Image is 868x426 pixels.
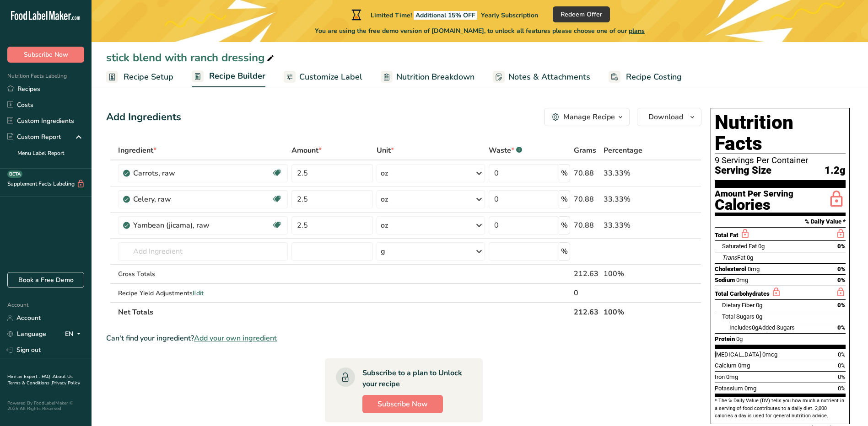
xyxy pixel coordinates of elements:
h1: Nutrition Facts [715,112,846,154]
button: Redeem Offer [553,6,610,22]
span: Saturated Fat [722,243,757,250]
span: Calcium [715,362,737,369]
span: 0% [838,362,846,369]
a: Recipe Setup [106,67,173,87]
div: 70.88 [574,194,600,205]
span: 0% [838,351,846,358]
span: 0% [837,266,846,272]
span: [MEDICAL_DATA] [715,351,761,358]
span: Dietary Fiber [722,302,755,309]
span: Total Sugars [722,313,755,320]
span: Potassium [715,385,743,392]
section: % Daily Value * [715,216,846,227]
button: Manage Recipe [544,108,630,126]
span: Cholesterol [715,266,746,272]
a: Recipe Builder [192,66,265,88]
span: Fat [722,254,745,261]
th: Net Totals [116,302,572,321]
span: 0g [758,243,765,250]
a: Privacy Policy [52,380,80,386]
div: Subscribe to a plan to Unlock your recipe [362,367,464,389]
button: Subscribe Now [7,47,84,63]
div: Powered By FoodLabelMaker © 2025 All Rights Reserved [7,400,84,411]
span: Subscribe Now [377,399,428,410]
span: 0mg [748,266,760,272]
div: 9 Servings Per Container [715,156,846,165]
span: 0% [837,277,846,283]
span: 0% [838,385,846,392]
i: Trans [722,254,737,261]
span: 0mg [738,362,750,369]
a: Terms & Conditions . [8,380,52,386]
a: Book a Free Demo [7,272,84,288]
span: 0g [747,254,753,261]
span: 0mcg [762,351,777,358]
div: Custom Report [7,132,61,142]
a: FAQ . [42,373,53,380]
div: Carrots, raw [133,168,248,179]
span: 0mg [744,385,756,392]
span: Edit [193,289,204,298]
div: 33.33% [604,194,658,205]
span: Percentage [604,145,642,156]
a: Recipe Costing [609,67,682,87]
div: Add Ingredients [106,110,181,125]
div: oz [381,220,388,231]
span: 0g [736,335,743,342]
span: plans [629,27,645,35]
button: Download [637,108,701,126]
span: Notes & Attachments [508,71,590,83]
button: Subscribe Now [362,395,443,413]
div: oz [381,194,388,205]
span: 0mg [726,373,738,380]
div: stick blend with ranch dressing [106,49,276,66]
span: Iron [715,373,725,380]
span: 0% [837,324,846,331]
span: Customize Label [299,71,362,83]
th: 212.63 [572,302,602,321]
section: * The % Daily Value (DV) tells you how much a nutrient in a serving of food contributes to a dail... [715,397,846,420]
div: 70.88 [574,220,600,231]
span: 0% [837,243,846,250]
span: Serving Size [715,165,771,176]
div: Manage Recipe [563,112,615,122]
div: Amount Per Serving [715,190,793,198]
div: Limited Time! [350,9,538,20]
div: g [381,246,385,257]
a: Nutrition Breakdown [381,67,474,87]
a: Customize Label [284,67,362,87]
div: 212.63 [574,268,600,279]
span: Recipe Costing [626,71,682,83]
span: 0g [756,313,762,320]
div: 70.88 [574,168,600,179]
span: Total Fat [715,232,739,239]
span: Add your own ingredient [194,333,277,344]
div: oz [381,168,388,179]
span: Ingredient [118,145,156,156]
span: 0% [837,302,846,309]
a: About Us . [7,373,73,386]
span: 0mg [736,277,748,283]
span: Amount [291,145,322,156]
div: EN [65,329,84,340]
span: Recipe Setup [124,71,173,83]
div: Calories [715,198,793,212]
span: Grams [574,145,596,156]
span: Download [648,112,683,122]
div: Waste [489,145,522,156]
span: Yearly Subscription [481,11,538,20]
div: Can't find your ingredient? [106,333,701,344]
span: 0% [838,373,846,380]
div: 100% [604,268,658,279]
span: Redeem Offer [561,10,602,19]
span: Recipe Builder [209,70,265,82]
span: Includes Added Sugars [729,324,795,331]
span: Unit [377,145,394,156]
input: Add Ingredient [118,242,288,261]
span: Protein [715,335,735,342]
span: 0g [756,302,762,309]
div: Recipe Yield Adjustments [118,288,288,298]
div: BETA [7,170,22,178]
th: 100% [602,302,660,321]
div: 0 [574,288,600,298]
